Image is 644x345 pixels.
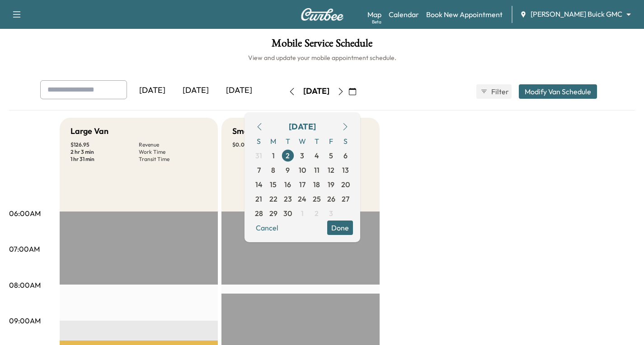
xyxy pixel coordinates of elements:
span: 17 [299,179,306,190]
p: 09:00AM [9,315,41,326]
a: Book New Appointment [426,9,503,20]
a: MapBeta [367,9,381,20]
p: 06:00AM [9,208,41,219]
img: Curbee Logo [301,8,344,21]
span: 4 [315,150,319,161]
span: T [310,134,324,148]
span: 3 [329,208,333,219]
span: 16 [284,179,291,190]
span: [PERSON_NAME] Buick GMC [531,9,622,19]
span: 18 [313,179,320,190]
span: 13 [342,165,349,175]
p: 07:00AM [9,244,40,254]
div: [DATE] [174,80,217,101]
span: 1 [272,150,275,161]
span: 21 [255,193,262,204]
span: 27 [342,193,349,204]
span: S [338,134,353,148]
span: F [324,134,338,148]
p: $ 126.95 [71,141,139,148]
button: Modify Van Schedule [519,84,597,99]
span: 2 [286,150,290,161]
span: M [266,134,281,148]
div: [DATE] [217,80,261,101]
span: 22 [269,193,277,204]
span: 28 [255,208,263,219]
p: Transit Time [139,156,207,163]
h5: Large Van [71,125,108,138]
span: 26 [327,193,335,204]
span: W [295,134,310,148]
div: [DATE] [131,80,174,101]
span: 2 [315,208,319,219]
span: 7 [257,165,261,175]
p: Revenue [139,141,207,148]
p: 1 hr 31 min [71,156,139,163]
span: 19 [328,179,334,190]
button: Done [327,221,353,235]
span: 29 [269,208,277,219]
div: [DATE] [289,120,316,133]
span: 15 [270,179,277,190]
span: Filter [491,86,508,97]
span: 6 [343,150,348,161]
span: 9 [286,165,290,175]
span: S [252,134,266,148]
span: 25 [313,193,321,204]
span: 14 [255,179,263,190]
span: 1 [301,208,304,219]
span: 23 [284,193,292,204]
div: [DATE] [303,86,329,97]
span: 11 [314,165,320,175]
p: 08:00AM [9,280,41,290]
span: T [281,134,295,148]
button: Cancel [252,221,282,235]
span: 8 [271,165,275,175]
span: 12 [328,165,334,175]
span: 24 [298,193,306,204]
span: 20 [341,179,350,190]
div: Beta [372,18,381,25]
span: 3 [300,150,304,161]
span: 31 [255,150,262,161]
h5: Small Van [232,125,269,138]
a: Calendar [389,9,419,20]
p: Work Time [139,148,207,156]
h6: View and update your mobile appointment schedule. [9,53,635,62]
button: Filter [476,84,512,99]
span: 30 [283,208,292,219]
p: 2 hr 3 min [71,148,139,156]
span: 5 [329,150,333,161]
h1: Mobile Service Schedule [9,38,635,53]
span: 10 [299,165,306,175]
p: $ 0.00 [232,141,301,148]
